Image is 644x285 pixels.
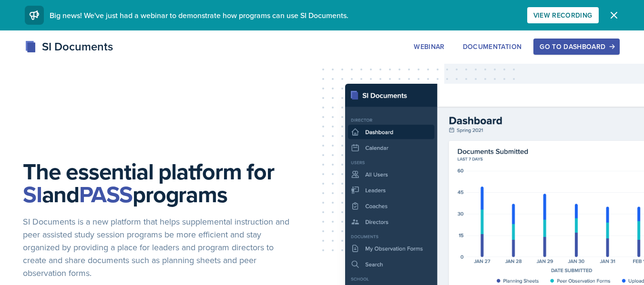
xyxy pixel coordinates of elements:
[533,11,593,19] div: View Recording
[463,43,522,50] div: Documentation
[533,39,619,55] button: Go to Dashboard
[414,43,444,50] div: Webinar
[25,38,113,55] div: SI Documents
[540,43,613,50] div: Go to Dashboard
[457,39,528,55] button: Documentation
[527,7,599,23] button: View Recording
[50,10,348,20] span: Big news! We've just had a webinar to demonstrate how programs can use SI Documents.
[408,39,450,55] button: Webinar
